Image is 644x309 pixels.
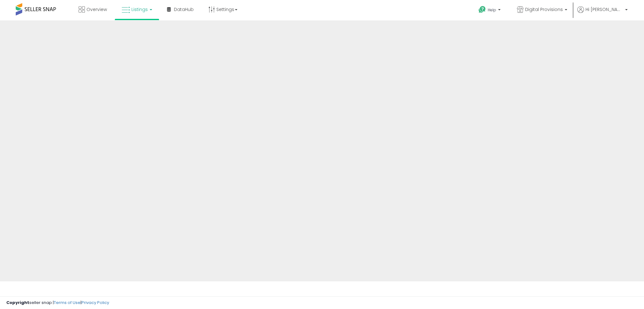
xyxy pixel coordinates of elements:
[474,1,507,20] a: Help
[525,6,563,13] span: Digital Provisions
[586,6,623,13] span: Hi [PERSON_NAME]
[577,6,628,20] a: Hi [PERSON_NAME]
[174,6,194,13] span: DataHub
[86,6,107,13] span: Overview
[488,7,496,13] span: Help
[478,6,486,14] i: Get Help
[131,6,148,13] span: Listings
